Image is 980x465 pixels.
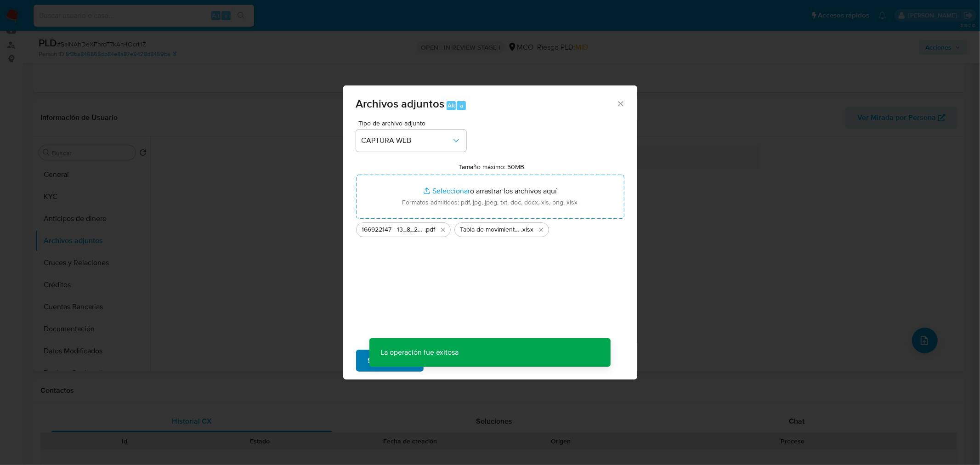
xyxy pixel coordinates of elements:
span: Subir archivo [368,351,412,371]
span: 166922147 - 13_8_2025 [362,225,425,234]
span: Archivos adjuntos [356,96,445,112]
span: Tipo de archivo adjunto [358,120,469,126]
button: CAPTURA WEB [356,130,466,152]
span: Alt [448,101,455,110]
span: Tabla de movimientos 166922147 [460,225,521,234]
button: Subir archivo [356,350,424,372]
span: a [460,101,463,110]
span: .pdf [425,225,436,234]
button: Eliminar 166922147 - 13_8_2025.pdf [437,224,448,235]
p: La operación fue exitosa [369,338,470,367]
button: Cerrar [616,99,624,108]
span: CAPTURA WEB [362,136,452,145]
label: Tamaño máximo: 50MB [459,163,524,171]
span: Cancelar [439,351,469,371]
ul: Archivos seleccionados [356,219,624,237]
button: Eliminar Tabla de movimientos 166922147.xlsx [536,224,547,235]
span: .xlsx [521,225,534,234]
